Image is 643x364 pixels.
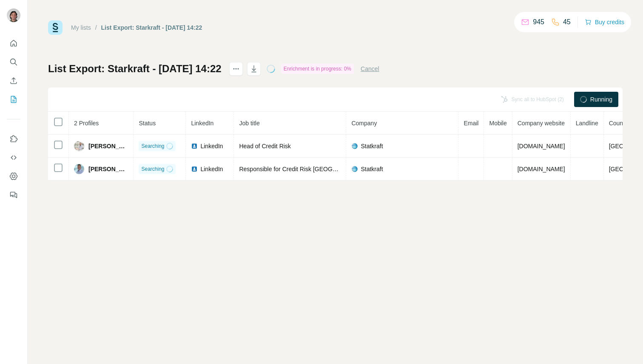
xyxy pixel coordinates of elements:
[139,120,156,127] span: Status
[7,36,20,51] button: Quick start
[7,131,20,147] button: Use Surfe on LinkedIn
[609,120,630,127] span: Country
[48,20,63,35] img: Surfe Logo
[7,92,20,107] button: My lists
[533,17,544,27] p: 945
[200,142,223,150] span: LinkedIn
[590,95,612,104] span: Running
[239,166,375,172] span: Responsible for Credit Risk [GEOGRAPHIC_DATA]
[101,23,202,32] div: List Export: Starkraft - [DATE] 14:22
[351,166,358,172] img: company-logo
[239,120,259,127] span: Job title
[200,165,223,173] span: LinkedIn
[489,120,506,127] span: Mobile
[518,120,565,127] span: Company website
[7,8,20,22] img: Avatar
[229,62,243,76] button: actions
[74,141,84,151] img: Avatar
[191,166,198,172] img: LinkedIn logo
[281,64,354,74] div: Enrichment is in progress: 0%
[95,23,97,32] li: /
[7,169,20,184] button: Dashboard
[7,150,20,165] button: Use Surfe API
[563,17,571,27] p: 45
[71,24,91,31] a: My lists
[7,187,20,203] button: Feedback
[7,54,20,70] button: Search
[585,16,624,28] button: Buy credits
[351,120,377,127] span: Company
[361,165,383,173] span: Statkraft
[74,120,99,127] span: 2 Profiles
[88,142,128,150] span: [PERSON_NAME]
[464,120,478,127] span: Email
[518,166,565,172] span: [DOMAIN_NAME]
[576,120,598,127] span: Landline
[48,62,222,76] h1: List Export: Starkraft - [DATE] 14:22
[141,165,164,173] span: Searching
[191,143,198,150] img: LinkedIn logo
[518,143,565,150] span: [DOMAIN_NAME]
[239,143,290,150] span: Head of Credit Risk
[191,120,213,127] span: LinkedIn
[74,164,84,174] img: Avatar
[361,65,379,73] button: Cancel
[141,142,164,150] span: Searching
[361,142,383,150] span: Statkraft
[7,73,20,88] button: Enrich CSV
[88,165,128,173] span: [PERSON_NAME]
[351,143,358,150] img: company-logo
